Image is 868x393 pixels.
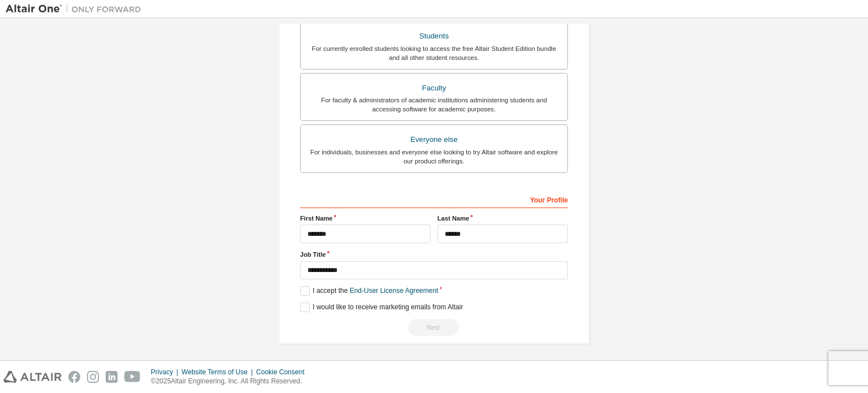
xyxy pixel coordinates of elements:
[307,96,561,114] div: For faculty & administrators of academic institutions administering students and accessing softwa...
[307,80,561,96] div: Faculty
[300,286,438,296] label: I accept the
[307,44,561,62] div: For currently enrolled students looking to access the free Altair Student Edition bundle and all ...
[307,148,561,166] div: For individuals, businesses and everyone else looking to try Altair software and explore our prod...
[124,371,141,383] img: youtube.svg
[300,250,568,259] label: Job Title
[181,368,256,377] div: Website Terms of Use
[307,132,561,148] div: Everyone else
[3,371,62,383] img: altair_logo.svg
[256,368,311,377] div: Cookie Consent
[300,303,463,312] label: I would like to receive marketing emails from Altair
[300,190,568,208] div: Your Profile
[68,371,80,383] img: facebook.svg
[307,28,561,44] div: Students
[106,371,118,383] img: linkedin.svg
[300,214,431,223] label: First Name
[151,377,311,386] p: © 2025 Altair Engineering, Inc. All Rights Reserved.
[437,214,568,223] label: Last Name
[87,371,99,383] img: instagram.svg
[6,3,147,15] img: Altair One
[350,287,439,295] a: End-User License Agreement
[151,368,181,377] div: Privacy
[300,319,568,336] div: Read and acccept EULA to continue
